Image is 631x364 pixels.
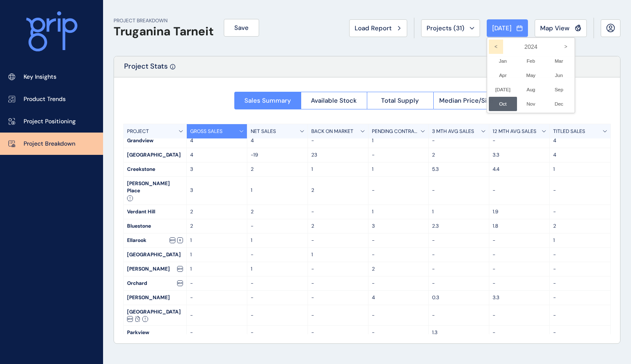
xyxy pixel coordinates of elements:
[24,117,76,126] p: Project Positioning
[545,54,573,68] li: Mar
[559,40,573,54] i: >
[489,40,573,54] label: 2024
[24,95,66,104] p: Product Trends
[489,82,517,97] li: [DATE]
[517,82,545,97] li: Aug
[24,73,56,81] p: Key Insights
[489,40,503,54] i: <
[24,140,75,148] p: Project Breakdown
[517,68,545,82] li: May
[517,97,545,111] li: Nov
[517,54,545,68] li: Feb
[489,97,517,111] li: Oct
[545,82,573,97] li: Sep
[489,68,517,82] li: Apr
[489,54,517,68] li: Jan
[545,68,573,82] li: Jun
[545,97,573,111] li: Dec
